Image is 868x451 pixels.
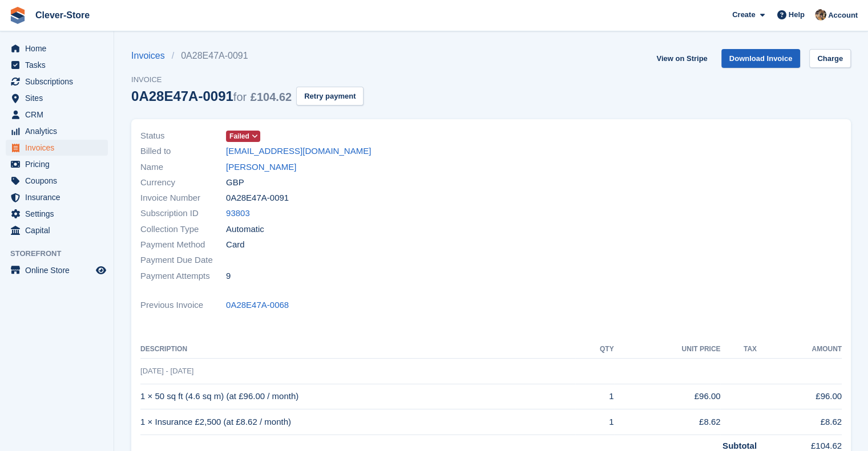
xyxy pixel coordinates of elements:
span: 0A28E47A-0091 [226,192,289,205]
a: menu [6,189,108,205]
span: Sites [25,90,94,106]
a: menu [6,107,108,123]
span: Billed to [140,145,226,158]
span: Create [732,9,755,21]
span: Analytics [25,123,94,139]
span: Status [140,129,226,143]
td: £8.62 [614,409,721,435]
span: Home [25,40,94,56]
span: Subscriptions [25,74,94,90]
a: menu [6,173,108,189]
span: Invoice [131,74,364,86]
td: 1 × 50 sq ft (4.6 sq m) (at £96.00 / month) [140,384,575,409]
span: £104.62 [251,91,292,103]
a: [EMAIL_ADDRESS][DOMAIN_NAME] [226,145,371,158]
a: 0A28E47A-0068 [226,299,289,312]
span: Coupons [25,173,94,189]
span: Storefront [10,248,114,259]
a: View on Stripe [652,49,712,68]
span: Previous Invoice [140,299,226,312]
th: Unit Price [614,340,721,359]
span: Subscription ID [140,207,226,220]
a: menu [6,262,108,278]
a: menu [6,156,108,172]
span: Collection Type [140,223,226,236]
span: Help [789,9,805,21]
span: Payment Due Date [140,254,226,267]
a: Failed [226,129,260,143]
span: Invoices [25,140,94,156]
span: Pricing [25,156,94,172]
span: GBP [226,176,244,189]
a: menu [6,123,108,139]
span: Insurance [25,189,94,205]
span: Account [828,10,858,21]
a: Clever-Store [31,6,94,25]
span: Card [226,238,245,251]
nav: breadcrumbs [131,49,364,63]
span: [DATE] - [DATE] [140,367,193,375]
th: Description [140,340,575,359]
img: Andy Mackinnon [815,9,826,21]
a: menu [6,140,108,156]
td: £96.00 [757,384,842,409]
span: Automatic [226,223,264,236]
a: menu [6,74,108,90]
span: Tasks [25,57,94,73]
a: Preview store [94,263,108,277]
a: menu [6,57,108,73]
span: 9 [226,270,231,283]
td: 1 [575,384,614,409]
a: Download Invoice [721,49,801,68]
a: Invoices [131,49,172,63]
span: Settings [25,206,94,222]
span: for [233,91,247,103]
td: £8.62 [757,409,842,435]
th: Amount [757,340,842,359]
div: 0A28E47A-0091 [131,88,292,104]
a: menu [6,206,108,222]
span: CRM [25,107,94,123]
a: menu [6,222,108,238]
a: menu [6,40,108,56]
span: Name [140,161,226,174]
td: £96.00 [614,384,721,409]
a: 93803 [226,207,250,220]
strong: Subtotal [722,441,757,450]
span: Capital [25,222,94,238]
img: stora-icon-8386f47178a22dfd0bd8f6a31ec36ba5ce8667c1dd55bd0f319d3a0aa187defe.svg [9,7,26,24]
th: QTY [575,340,614,359]
span: Online Store [25,262,94,278]
a: Charge [809,49,851,68]
span: Currency [140,176,226,189]
td: 1 × Insurance £2,500 (at £8.62 / month) [140,409,575,435]
td: 1 [575,409,614,435]
span: Failed [229,131,249,141]
button: Retry payment [296,87,364,105]
span: Invoice Number [140,192,226,205]
span: Payment Attempts [140,270,226,283]
a: [PERSON_NAME] [226,161,296,174]
th: Tax [720,340,757,359]
a: menu [6,90,108,106]
span: Payment Method [140,238,226,251]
